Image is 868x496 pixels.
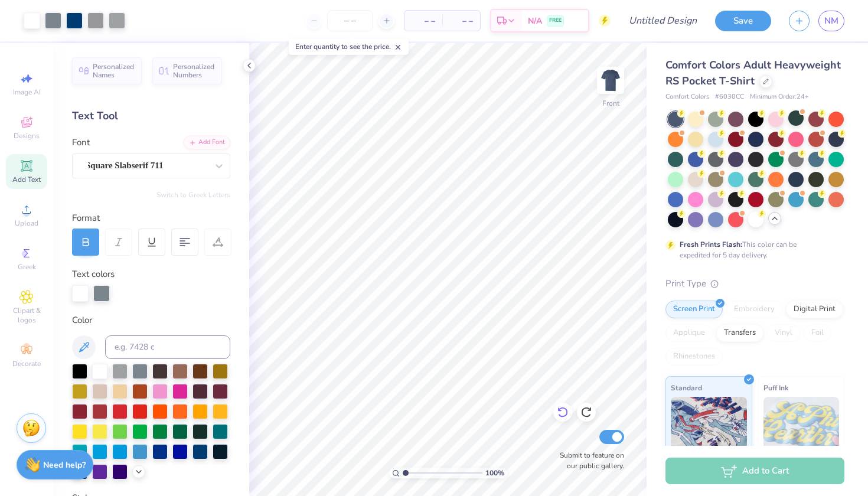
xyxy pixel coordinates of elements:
span: Add Text [12,175,41,184]
div: Print Type [665,277,844,291]
span: Decorate [12,359,41,368]
span: Standard [671,381,702,394]
span: FREE [549,17,562,25]
span: Comfort Colors Adult Heavyweight RS Pocket T-Shirt [665,58,841,88]
div: Add Font [184,136,230,149]
span: Image AI [13,87,41,97]
div: Color [72,314,230,327]
span: Puff Ink [763,381,788,394]
div: Transfers [716,324,763,342]
span: 100 % [485,468,504,478]
div: Embroidery [726,301,782,318]
div: Rhinestones [665,348,723,366]
a: NM [818,11,844,31]
div: Digital Print [786,301,843,318]
span: – – [412,15,435,27]
div: Enter quantity to see the price. [289,38,409,55]
div: Front [602,98,619,109]
img: Standard [671,397,747,456]
span: Clipart & logos [6,306,47,325]
span: Upload [15,218,38,228]
button: Switch to Greek Letters [156,190,230,200]
input: Untitled Design [619,9,706,32]
img: Front [599,68,622,92]
span: Minimum Order: 24 + [750,92,809,102]
img: Puff Ink [763,397,840,456]
label: Font [72,136,90,149]
span: NM [824,14,838,28]
span: Personalized Numbers [173,63,215,79]
div: Foil [804,324,831,342]
span: # 6030CC [715,92,744,102]
div: This color can be expedited for 5 day delivery. [680,239,825,260]
span: – – [449,15,473,27]
div: Applique [665,324,713,342]
div: Screen Print [665,301,723,318]
label: Submit to feature on our public gallery. [553,450,624,471]
strong: Fresh Prints Flash: [680,240,742,249]
span: Designs [14,131,40,141]
div: Text Tool [72,108,230,124]
span: Personalized Names [93,63,135,79]
strong: Need help? [43,459,86,471]
button: Save [715,11,771,31]
div: Vinyl [767,324,800,342]
input: e.g. 7428 c [105,335,230,359]
span: Greek [18,262,36,272]
label: Text colors [72,267,115,281]
div: Format [72,211,231,225]
span: N/A [528,15,542,27]
span: Comfort Colors [665,92,709,102]
input: – – [327,10,373,31]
